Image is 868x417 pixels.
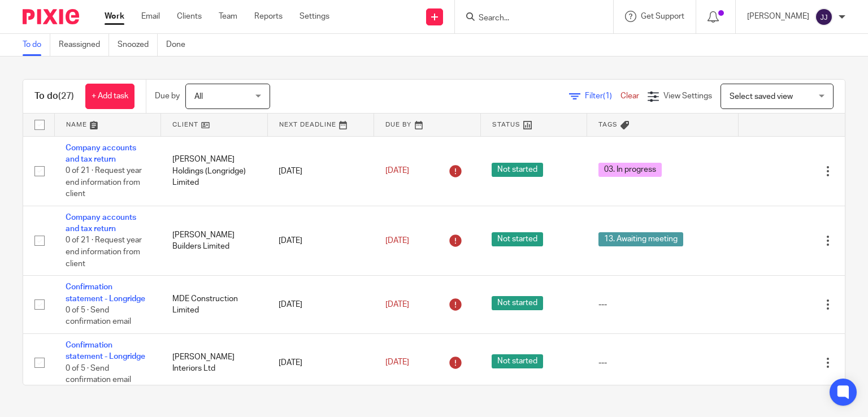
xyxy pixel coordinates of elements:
td: [DATE] [267,136,374,206]
a: Reports [254,11,283,22]
td: [PERSON_NAME] Interiors Ltd [161,334,268,392]
a: Confirmation statement - Longridge [66,283,145,302]
a: To do [23,34,50,56]
td: [DATE] [267,206,374,275]
a: Company accounts and tax return [66,144,136,163]
span: Select saved view [730,93,793,101]
span: [DATE] [385,167,409,175]
span: 0 of 21 · Request year end information from client [66,167,142,198]
td: MDE Construction Limited [161,276,268,334]
a: Clients [177,11,202,22]
a: Reassigned [59,34,109,56]
span: 0 of 5 · Send confirmation email [66,364,131,384]
td: [DATE] [267,276,374,334]
span: All [194,93,203,101]
a: Snoozed [118,34,158,56]
span: [DATE] [385,237,409,245]
span: (1) [603,92,612,100]
td: [PERSON_NAME] Builders Limited [161,206,268,275]
span: Not started [492,354,543,368]
a: Settings [300,11,329,22]
p: [PERSON_NAME] [747,11,809,22]
span: View Settings [663,92,712,100]
span: Not started [492,232,543,246]
a: Clear [620,92,639,100]
a: Confirmation statement - Longridge [66,341,145,360]
span: [DATE] [385,359,409,367]
td: [DATE] [267,334,374,392]
span: Not started [492,163,543,177]
div: --- [598,357,727,368]
span: Not started [492,296,543,310]
h1: To do [34,90,74,102]
a: Email [141,11,160,22]
a: Team [219,11,237,22]
img: Pixie [23,9,79,24]
td: [PERSON_NAME] Holdings (Longridge) Limited [161,136,268,206]
span: Tags [598,121,618,128]
span: Filter [585,92,620,100]
input: Search [478,14,579,24]
span: [DATE] [385,301,409,309]
img: svg%3E [815,8,833,26]
span: Get Support [641,12,684,20]
span: (27) [58,92,74,101]
span: 13. Awaiting meeting [598,232,683,246]
p: Due by [155,90,180,102]
a: + Add task [85,84,134,109]
a: Company accounts and tax return [66,214,136,233]
span: 03. In progress [598,163,662,177]
a: Done [166,34,194,56]
a: Work [105,11,124,22]
div: --- [598,299,727,310]
span: 0 of 21 · Request year end information from client [66,237,142,268]
span: 0 of 5 · Send confirmation email [66,306,131,326]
